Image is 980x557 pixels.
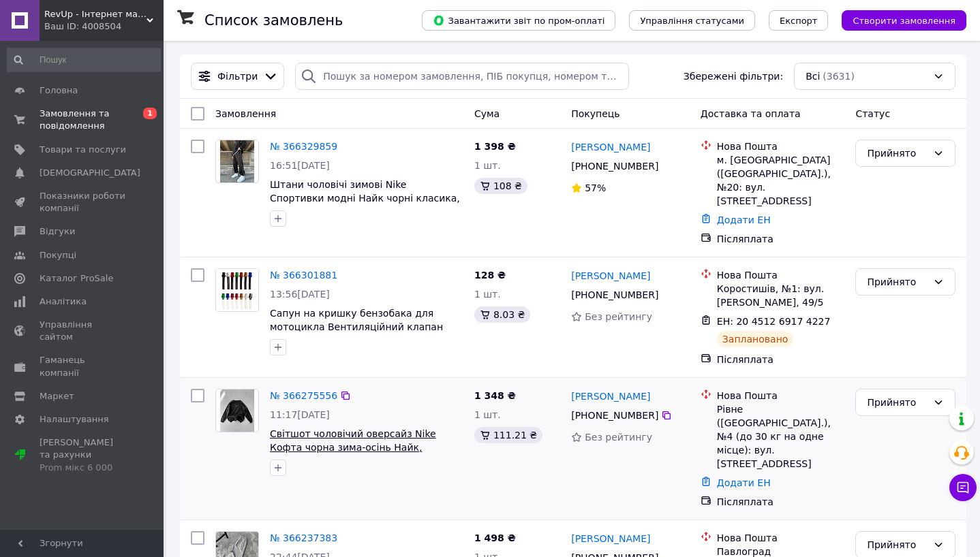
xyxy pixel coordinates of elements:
span: 1 398 ₴ [474,141,516,152]
a: [PERSON_NAME] [571,140,650,154]
span: Cума [474,108,500,119]
input: Пошук [7,48,161,72]
a: [PERSON_NAME] [571,389,650,403]
span: Без рейтингу [585,432,652,443]
div: Післяплата [717,353,845,366]
span: Без рейтингу [585,311,652,322]
a: Світшот чоловічий оверсайз Nike Кофта чорна зима-осінь Найк, Толстовка зимова з флісом молодіжна TOP [270,428,436,480]
div: 111.21 ₴ [474,427,542,443]
button: Створити замовлення [842,10,966,31]
div: Прийнято [867,146,928,161]
img: Фото товару [216,269,258,311]
span: Гаманець компанії [40,354,126,379]
span: 57% [585,182,606,193]
a: Фото товару [215,140,259,183]
span: [DEMOGRAPHIC_DATA] [40,167,140,179]
a: Фото товару [215,268,259,312]
button: Експорт [769,10,829,31]
button: Завантажити звіт по пром-оплаті [422,10,615,31]
span: Доставка та оплата [701,108,801,119]
button: Управління статусами [629,10,755,31]
span: 1 шт. [474,409,501,420]
span: 128 ₴ [474,270,506,281]
span: Аналітика [40,296,87,308]
div: Заплановано [717,331,794,347]
span: Завантажити звіт по пром-оплаті [433,14,604,27]
a: [PERSON_NAME] [571,269,650,283]
span: Відгуки [40,225,75,238]
div: м. [GEOGRAPHIC_DATA] ([GEOGRAPHIC_DATA].), №20: вул. [STREET_ADDRESS] [717,153,845,208]
div: Нова Пошта [717,140,845,153]
div: Ваш ID: 4008504 [44,20,164,33]
span: Каталог ProSale [40,272,113,285]
div: [PHONE_NUMBER] [568,285,661,304]
a: [PERSON_NAME] [571,532,650,545]
span: [PERSON_NAME] та рахунки [40,436,126,474]
span: Статус [855,108,890,119]
span: Замовлення [215,108,276,119]
span: Налаштування [40,413,109,426]
span: 1 шт. [474,289,501,300]
span: Створити замовлення [853,16,955,26]
div: 108 ₴ [474,178,527,194]
span: 1 [143,108,157,119]
input: Пошук за номером замовлення, ПІБ покупця, номером телефону, Email, номером накладної [295,63,629,90]
span: ЕН: 20 4512 6917 4227 [717,316,831,327]
span: 13:56[DATE] [270,289,330,300]
div: Прийнято [867,395,928,410]
div: Рівне ([GEOGRAPHIC_DATA].), №4 (до 30 кг на одне місце): вул. [STREET_ADDRESS] [717,402,845,471]
span: 1 498 ₴ [474,532,516,543]
img: Фото товару [220,389,254,432]
span: (3631) [823,71,855,82]
span: Головна [40,84,78,97]
span: Маркет [40,390,74,402]
span: Всі [806,69,820,83]
div: Коростишів, №1: вул. [PERSON_NAME], 49/5 [717,282,845,309]
div: [PHONE_NUMBER] [568,406,661,425]
div: Прийнято [867,537,928,552]
a: Додати ЕН [717,214,771,225]
div: Післяплата [717,495,845,509]
span: Товари та послуги [40,144,126,156]
a: Додати ЕН [717,477,771,488]
span: 16:51[DATE] [270,160,330,171]
div: Нова Пошта [717,531,845,545]
span: Експорт [780,16,818,26]
a: Фото товару [215,389,259,432]
div: Післяплата [717,232,845,246]
button: Чат з покупцем [949,474,977,501]
div: Нова Пошта [717,268,845,282]
span: Замовлення та повідомлення [40,108,126,132]
div: 8.03 ₴ [474,306,530,323]
span: Показники роботи компанії [40,190,126,214]
a: № 366237383 [270,532,337,543]
a: № 366301881 [270,270,337,281]
span: 1 шт. [474,160,501,171]
a: № 366329859 [270,141,337,152]
h1: Список замовлень [204,12,343,29]
a: № 366275556 [270,390,337,401]
div: [PHONE_NUMBER] [568,157,661,176]
div: Прийнято [867,274,928,289]
span: 11:17[DATE] [270,409,330,420]
span: Збережені фільтри: [684,69,783,83]
div: Нова Пошта [717,389,845,402]
span: Фільтри [217,69,258,83]
div: Prom мікс 6 000 [40,462,126,474]
span: 1 348 ₴ [474,390,516,401]
span: Покупець [571,108,619,119]
span: Управління сайтом [40,319,126,343]
a: Штани чоловічі зимові Nike Спортивки модні Найк чорні класика, Якісні штани для хлопця з кишенями... [270,179,460,231]
span: RevUp - Інтернет магазин стильних товарів [44,8,147,20]
a: Сапун на кришку бензобака для мотоцикла Вентиляційний клапан для ендуро-ліпбайк крос Червоний TOP [270,308,447,360]
a: Створити замовлення [828,14,966,25]
img: Фото товару [220,140,254,182]
span: Покупці [40,249,76,261]
span: Управління статусами [640,16,744,26]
